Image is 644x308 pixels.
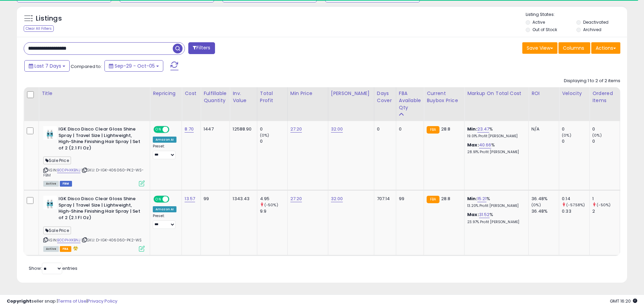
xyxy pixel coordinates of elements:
[188,42,215,54] button: Filters
[563,45,584,51] span: Columns
[7,298,31,304] strong: Copyright
[331,195,343,202] a: 32.00
[331,126,343,133] a: 32.00
[467,90,526,97] div: Markup on Total Cost
[60,181,72,187] span: FBM
[399,126,419,132] div: 0
[34,63,61,69] span: Last 7 Days
[60,246,71,252] span: FBA
[153,214,176,229] div: Preset:
[583,19,609,25] label: Deactivated
[154,127,163,133] span: ON
[531,196,559,202] div: 36.48%
[522,42,557,54] button: Save View
[43,196,57,209] img: 31QBGeJHbXL._SL40_.jpg
[29,265,77,271] span: Show: entries
[562,90,587,97] div: Velocity
[290,90,325,97] div: Min Price
[467,204,523,208] p: 13.20% Profit [PERSON_NAME]
[467,211,479,218] b: Max:
[331,90,371,97] div: [PERSON_NAME]
[562,208,589,214] div: 0.33
[57,237,80,243] a: B0DPHXKBNJ
[233,90,254,104] div: Inv. value
[43,181,59,187] span: All listings currently available for purchase on Amazon
[168,127,179,133] span: OFF
[153,137,176,143] div: Amazon AI
[399,90,421,111] div: FBA Available Qty
[153,206,176,212] div: Amazon AI
[43,196,145,251] div: ASIN:
[532,27,557,32] label: Out of Stock
[591,42,620,54] button: Actions
[104,60,163,72] button: Sep-29 - Oct-05
[71,246,78,251] i: hazardous material
[264,202,278,208] small: (-50%)
[58,126,141,153] b: IGK Disco Disco Clear Gloss Shine Spray | Travel Size | Lightweight, High-Shine Finishing Hair Sp...
[154,196,163,202] span: ON
[592,90,617,104] div: Ordered Items
[531,126,554,132] div: N/A
[441,195,451,202] span: 28.8
[36,14,62,23] h5: Listings
[185,195,195,202] a: 13.57
[427,126,439,134] small: FBA
[610,298,637,304] span: 2025-10-14 16:20 GMT
[204,126,224,132] div: 1447
[531,90,556,97] div: ROI
[592,196,620,202] div: 1
[185,126,194,133] a: 8.70
[43,227,71,234] span: Sale Price
[479,211,490,218] a: 31.52
[427,196,439,203] small: FBA
[260,138,287,144] div: 0
[467,195,477,202] b: Min:
[564,78,620,84] div: Displaying 1 to 2 of 2 items
[477,126,490,133] a: 23.47
[43,167,144,177] span: | SKU: D-IGK-406060-PK2-WS-FBM
[260,133,269,138] small: (0%)
[260,126,287,132] div: 0
[532,19,545,25] label: Active
[597,202,611,208] small: (-50%)
[24,25,54,32] div: Clear All Filters
[592,133,602,138] small: (0%)
[260,196,287,202] div: 4.95
[168,196,179,202] span: OFF
[562,126,589,132] div: 0
[43,126,57,140] img: 31QBGeJHbXL._SL40_.jpg
[467,134,523,139] p: 19.01% Profit [PERSON_NAME]
[558,42,590,54] button: Columns
[467,150,523,155] p: 28.91% Profit [PERSON_NAME]
[531,202,541,208] small: (0%)
[427,90,461,104] div: Current Buybox Price
[467,212,523,224] div: %
[592,208,620,214] div: 2
[88,298,117,304] a: Privacy Policy
[477,195,487,202] a: 15.21
[467,126,477,132] b: Min:
[377,90,393,104] div: Days Cover
[43,126,145,186] div: ASIN:
[592,126,620,132] div: 0
[592,138,620,144] div: 0
[531,208,559,214] div: 36.48%
[583,27,601,32] label: Archived
[467,142,479,148] b: Max:
[562,133,571,138] small: (0%)
[467,142,523,155] div: %
[81,237,142,243] span: | SKU: D-IGK-406060-PK2-WS
[562,196,589,202] div: 0.14
[7,298,117,305] div: seller snap | |
[43,157,71,164] span: Sale Price
[566,202,585,208] small: (-57.58%)
[71,63,102,70] span: Compared to:
[562,138,589,144] div: 0
[233,126,252,132] div: 12588.90
[377,126,391,132] div: 0
[260,208,287,214] div: 9.9
[467,220,523,224] p: 23.97% Profit [PERSON_NAME]
[526,11,627,18] p: Listing States:
[467,196,523,208] div: %
[115,63,155,69] span: Sep-29 - Oct-05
